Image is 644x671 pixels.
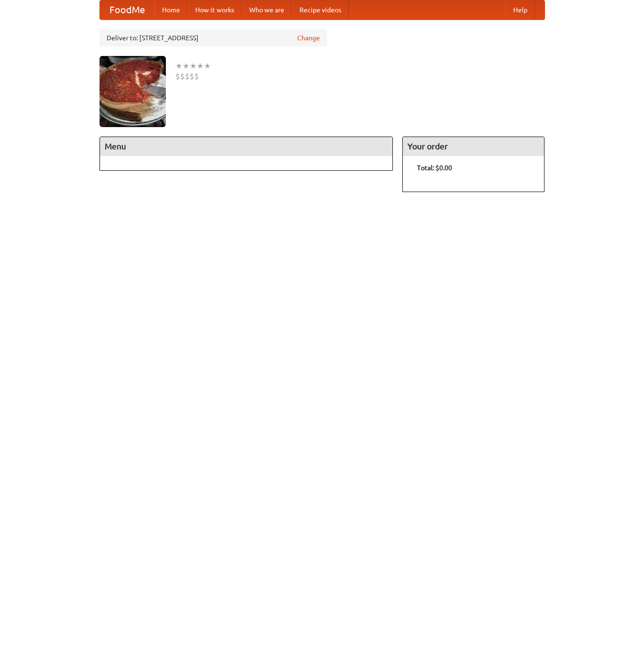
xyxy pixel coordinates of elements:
li: $ [175,71,180,82]
h4: Your order [403,137,544,156]
li: $ [194,71,199,82]
li: ★ [204,61,211,71]
li: ★ [190,61,197,71]
li: ★ [197,61,204,71]
a: Recipe videos [292,0,349,19]
a: How it works [188,0,242,19]
b: Total: $0.00 [417,164,452,172]
a: Help [506,0,535,19]
a: Home [154,0,188,19]
div: Deliver to: [STREET_ADDRESS] [100,29,327,46]
li: ★ [175,61,182,71]
li: $ [180,71,185,82]
a: FoodMe [100,0,154,19]
img: angular.jpg [100,56,166,127]
a: Change [297,33,320,43]
h4: Menu [100,137,393,156]
li: ★ [182,61,190,71]
li: $ [190,71,194,82]
a: Who we are [242,0,292,19]
li: $ [185,71,190,82]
